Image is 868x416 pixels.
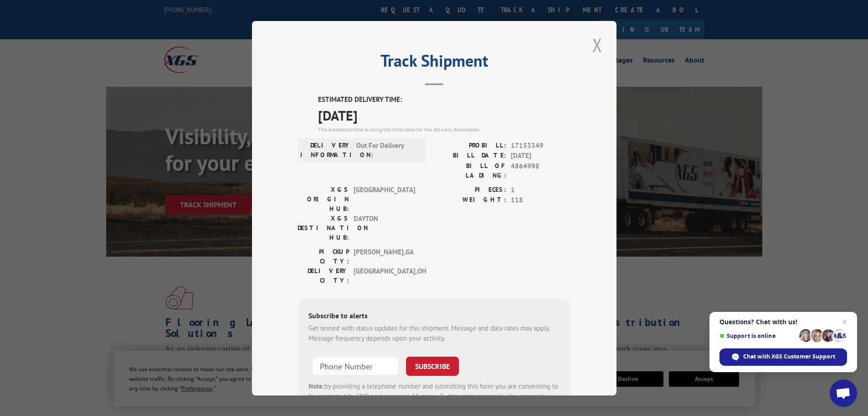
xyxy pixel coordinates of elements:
label: PIECES: [434,184,506,195]
button: Close modal [590,32,605,58]
label: XGS DESTINATION HUB: [298,213,349,242]
span: [PERSON_NAME] , GA [354,247,415,266]
span: Chat with XGS Customer Support [719,348,847,366]
div: by providing a telephone number and submitting this form you are consenting to be contacted by SM... [308,381,560,412]
label: DELIVERY INFORMATION: [300,140,352,159]
div: Get texted with status updates for this shipment. Message and data rates may apply. Message frequ... [308,323,560,343]
span: [GEOGRAPHIC_DATA] , OH [354,266,415,285]
label: PICKUP CITY: [298,247,349,266]
span: 1 [511,184,571,195]
div: Subscribe to alerts [308,310,560,323]
span: [DATE] [511,151,571,161]
span: 4864998 [511,161,571,180]
label: BILL DATE: [434,151,506,161]
label: WEIGHT: [434,195,506,205]
label: PROBILL: [434,140,506,151]
span: 118 [511,195,571,205]
label: DELIVERY CITY: [298,266,349,285]
label: ESTIMATED DELIVERY TIME: [318,95,571,105]
span: Chat with XGS Customer Support [743,353,835,361]
label: XGS ORIGIN HUB: [298,184,349,213]
h2: Track Shipment [298,54,571,72]
span: Support is online [719,332,796,339]
strong: Note: [308,381,324,390]
button: SUBSCRIBE [406,356,459,375]
a: Open chat [830,379,857,407]
span: [DATE] [318,105,571,125]
span: DAYTON [354,213,415,242]
span: Out For Delivery [356,140,418,159]
input: Phone Number [312,356,399,375]
span: [GEOGRAPHIC_DATA] [354,184,415,213]
span: Questions? Chat with us! [719,318,847,326]
label: BILL OF LADING: [434,161,506,180]
div: The estimated time is using the time zone for the delivery destination. [318,125,571,133]
span: 17153349 [511,140,571,151]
